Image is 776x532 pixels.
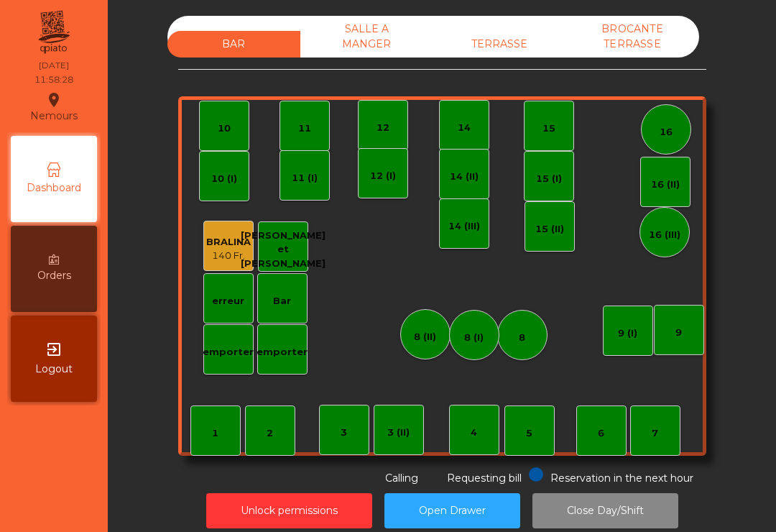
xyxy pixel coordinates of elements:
[45,91,63,109] i: location_on
[167,31,300,58] div: BAR
[566,16,699,58] div: BROCANTE TERRASSE
[45,341,63,358] i: exit_to_app
[535,222,564,237] div: 15 (II)
[447,472,522,485] span: Requesting bill
[384,493,520,528] button: Open Drawer
[35,362,73,377] span: Logout
[536,172,562,186] div: 15 (I)
[34,73,73,86] div: 11:58:28
[241,229,325,271] div: [PERSON_NAME] et [PERSON_NAME]
[387,426,410,440] div: 3 (II)
[542,121,555,136] div: 15
[526,426,532,441] div: 5
[550,472,693,485] span: Reservation in the next hour
[37,268,71,283] span: Orders
[450,170,479,184] div: 14 (II)
[206,235,251,249] div: BRALINA
[433,31,566,58] div: TERRASSE
[532,493,678,528] button: Close Day/Shift
[414,330,436,344] div: 8 (II)
[385,472,418,485] span: Calling
[660,125,673,139] div: 16
[341,426,347,440] div: 3
[212,294,244,308] div: erreur
[203,345,254,359] div: emporter
[458,121,471,135] div: 14
[298,121,311,136] div: 11
[27,180,81,196] span: Dashboard
[218,121,231,136] div: 10
[206,493,372,528] button: Unlock permissions
[377,121,389,135] div: 12
[30,89,78,125] div: Nemours
[652,426,658,441] div: 7
[267,426,273,441] div: 2
[370,169,396,183] div: 12 (I)
[206,249,251,263] div: 140 Fr.
[36,7,71,58] img: qpiato
[292,171,318,185] div: 11 (I)
[675,326,682,340] div: 9
[212,426,218,441] div: 1
[39,59,69,72] div: [DATE]
[464,331,484,345] div: 8 (I)
[651,178,680,192] div: 16 (II)
[300,16,433,58] div: SALLE A MANGER
[448,219,480,234] div: 14 (III)
[471,426,477,440] div: 4
[211,172,237,186] div: 10 (I)
[273,294,291,308] div: Bar
[618,326,637,341] div: 9 (I)
[598,426,604,441] div: 6
[257,345,308,359] div: emporter
[649,228,680,242] div: 16 (III)
[519,331,525,345] div: 8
